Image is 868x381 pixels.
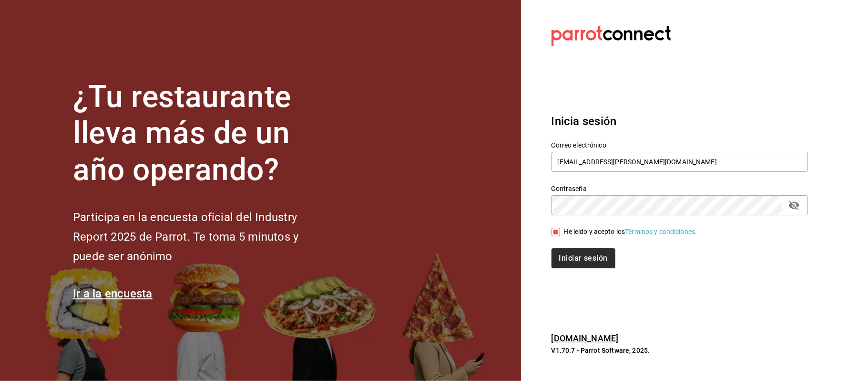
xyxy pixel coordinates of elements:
[73,287,153,300] a: Ir a la encuesta
[551,248,615,268] button: Iniciar sesión
[551,152,808,172] input: Ingresa tu correo electrónico
[73,208,330,266] h2: Participa en la encuesta oficial del Industry Report 2025 de Parrot. Te toma 5 minutos y puede se...
[551,185,808,192] label: Contraseña
[625,228,697,235] a: Términos y condiciones.
[551,142,808,148] label: Correo electrónico
[551,113,808,130] h3: Inicia sesión
[73,79,330,189] h1: ¿Tu restaurante lleva más de un año operando?
[551,333,619,343] a: [DOMAIN_NAME]
[564,227,697,237] div: He leído y acepto los
[551,346,808,355] p: V1.70.7 - Parrot Software, 2025.
[786,197,802,213] button: passwordField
